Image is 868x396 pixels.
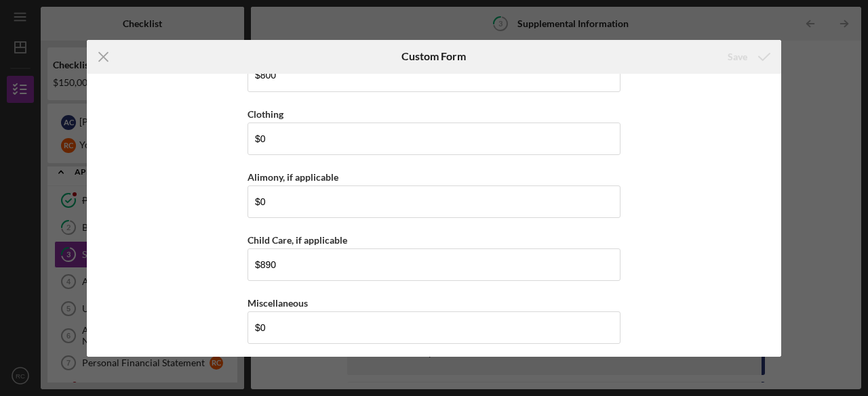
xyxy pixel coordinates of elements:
[248,108,283,120] label: Clothing
[248,297,308,309] label: Miscellaneous
[401,50,466,62] h6: Custom Form
[248,234,347,246] label: Child Care, if applicable
[248,171,338,183] label: Alimony, if applicable
[728,43,747,70] div: Save
[714,43,781,70] button: Save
